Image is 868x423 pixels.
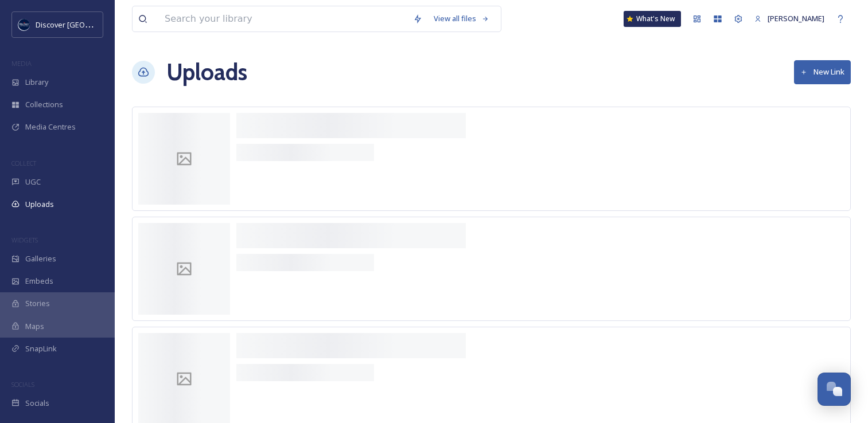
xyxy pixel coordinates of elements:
[25,321,44,332] span: Maps
[25,398,49,409] span: Socials
[36,19,140,30] span: Discover [GEOGRAPHIC_DATA]
[25,276,53,287] span: Embeds
[25,177,41,187] span: UGC
[11,159,36,167] span: COLLECT
[18,19,30,30] img: Untitled%20design%20%282%29.png
[25,199,54,210] span: Uploads
[794,60,851,84] button: New Link
[25,253,56,264] span: Galleries
[11,380,34,389] span: SOCIALS
[11,236,38,244] span: WIDGETS
[25,122,76,132] span: Media Centres
[166,55,247,89] a: Uploads
[749,7,830,30] a: [PERSON_NAME]
[818,373,851,406] button: Open Chat
[25,298,50,309] span: Stories
[428,7,495,30] a: View all files
[624,11,681,27] a: What's New
[25,77,48,88] span: Library
[768,13,824,23] span: [PERSON_NAME]
[159,6,407,32] input: Search your library
[25,343,57,354] span: SnapLink
[25,99,63,110] span: Collections
[11,59,32,68] span: MEDIA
